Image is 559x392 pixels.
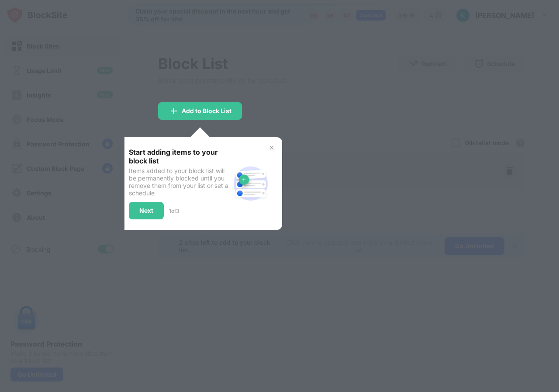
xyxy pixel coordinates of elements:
[129,148,230,165] div: Start adding items to your block list
[169,208,179,214] div: 1 of 3
[139,207,153,214] div: Next
[182,108,231,114] div: Add to Block List
[129,167,230,197] div: Items added to your block list will be permanently blocked until you remove them from your list o...
[268,144,275,151] img: x-button.svg
[230,163,272,205] img: block-site.svg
